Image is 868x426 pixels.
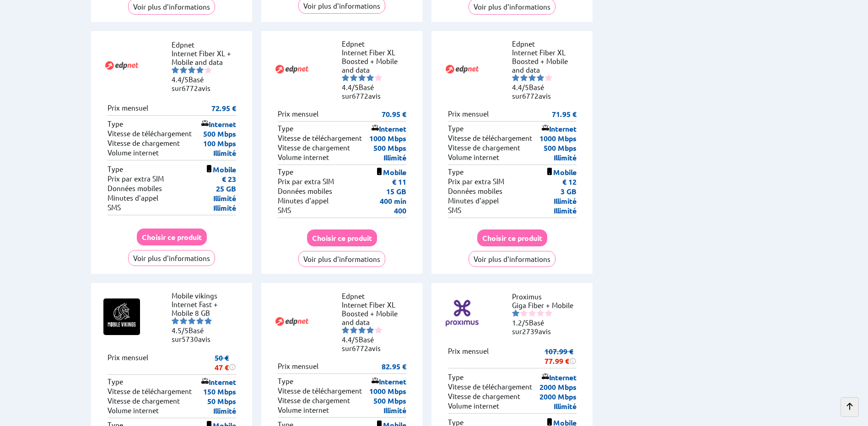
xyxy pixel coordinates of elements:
img: Logo of Edpnet [444,51,480,87]
p: 1000 Mbps [369,133,406,143]
a: Voir plus d'informations [469,2,555,11]
img: starnr5 [205,317,212,325]
img: starnr3 [358,74,366,81]
p: Vitesse de chargement [448,143,520,153]
p: Internet [201,119,236,129]
span: 4.4/5 [512,83,529,91]
p: € 12 [562,177,577,186]
span: 6772 [352,91,368,100]
button: Choisir ce produit [477,229,547,246]
li: Edpnet [172,40,240,49]
p: Illimité [213,203,236,213]
img: Logo of Edpnet [103,47,140,84]
p: Internet [372,377,406,386]
p: 400 min [380,196,406,206]
p: Type [108,377,123,387]
img: Logo of Edpnet [274,303,310,340]
p: Vitesse de télé­chargement [448,133,532,143]
p: Illimité [554,196,577,206]
img: starnr1 [172,66,179,74]
button: Voir plus d'informations [128,250,215,266]
img: starnr3 [528,309,536,317]
p: 72.95 € [211,103,236,113]
p: Vitesse de télé­chargement [108,387,192,396]
img: starnr3 [188,66,195,74]
span: 6772 [182,84,198,92]
p: 2000 Mbps [539,382,577,392]
li: Basé sur avis [172,75,240,92]
p: Illimité [213,406,236,415]
p: Vitesse de chargement [108,138,180,148]
p: Prix mensuel [108,353,148,372]
li: Proximus [512,292,581,301]
div: 77.99 € [545,356,577,366]
img: starnr2 [180,66,187,74]
li: Internet Fiber XL Boosted + Mobile and data [512,48,581,74]
li: Basé sur avis [342,335,410,352]
p: Volume internet [108,148,159,158]
span: 6772 [522,91,539,100]
img: Logo of Edpnet [274,51,310,87]
img: starnr1 [342,74,349,81]
p: Vitesse de chargement [108,396,180,406]
img: starnr3 [358,326,366,334]
img: icon of internet [201,120,209,127]
p: Vitesse de télé­chargement [448,382,532,392]
img: starnr1 [512,74,519,81]
img: starnr5 [375,326,382,334]
a: Choisir ce produit [477,234,547,242]
img: starnr3 [528,74,536,81]
a: Voir plus d'informations [298,255,385,263]
div: 47 € [215,362,236,372]
span: 4.5/5 [172,326,189,335]
p: Prix par extra SIM [448,177,504,186]
a: Voir plus d'informations [128,2,215,11]
p: Données mobiles [278,186,332,196]
img: starnr2 [520,309,528,317]
img: starnr4 [537,309,544,317]
li: Basé sur avis [172,326,240,343]
img: starnr4 [367,74,374,81]
p: Vitesse de chargement [278,143,350,153]
p: Volume internet [448,153,499,162]
p: 70.95 € [382,109,406,119]
img: icon of mobile [376,168,383,175]
span: 1.2/5 [512,318,529,327]
p: Type [108,165,123,174]
li: Edpnet [342,39,410,48]
p: Mobile [546,167,577,177]
p: Illimité [554,153,577,162]
img: information [569,357,577,365]
p: 500 Mbps [544,143,577,153]
img: starnr5 [375,74,382,81]
p: Minutes d'appel [108,193,158,203]
a: Voir plus d'informations [128,254,215,262]
p: Prix mensuel [278,362,318,371]
p: 82.95 € [382,362,406,371]
img: starnr2 [350,326,357,334]
p: 1000 Mbps [539,133,577,143]
p: 71.95 € [552,109,577,119]
p: Illimité [213,193,236,203]
p: 3 GB [561,186,577,196]
p: Internet [201,377,236,387]
p: 50 Mbps [207,396,236,406]
p: Mobile [205,165,236,174]
p: Prix mensuel [278,109,318,119]
span: 4.4/5 [172,75,189,84]
p: Type [278,377,293,386]
p: Prix mensuel [108,103,148,113]
img: icon of internet [372,377,379,384]
p: Prix mensuel [448,109,489,119]
p: 500 Mbps [373,396,406,405]
p: Vitesse de chargement [278,396,350,405]
li: Internet Fiber XL Boosted + Mobile and data [342,300,410,326]
p: 500 Mbps [203,129,236,138]
p: Illimité [383,405,406,415]
p: Vitesse de télé­chargement [278,386,362,396]
img: starnr1 [512,309,519,317]
li: Basé sur avis [342,83,410,100]
p: 15 GB [386,186,406,196]
p: Minutes d'appel [448,196,499,206]
p: Vitesse de télé­chargement [278,133,362,143]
